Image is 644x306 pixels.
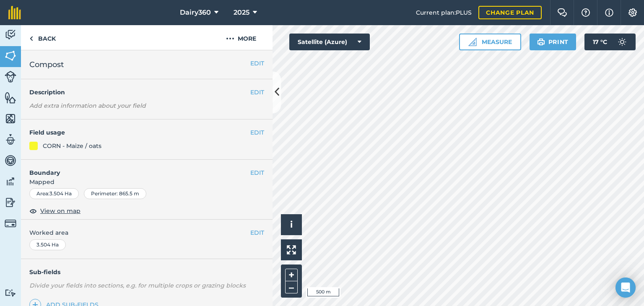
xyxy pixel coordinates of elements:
[250,128,264,137] button: EDIT
[29,188,79,199] div: Area : 3.504 Ha
[5,49,16,62] img: svg+xml;base64,PHN2ZyB4bWxucz0iaHR0cDovL3d3dy53My5vcmcvMjAwMC9zdmciIHdpZHRoPSI1NiIgaGVpZ2h0PSI2MC...
[40,206,80,215] span: View on map
[11,250,30,256] span: Home
[29,34,33,44] img: svg+xml;base64,PHN2ZyB4bWxucz0iaHR0cDovL3d3dy53My5vcmcvMjAwMC9zdmciIHdpZHRoPSI5IiBoZWlnaHQ9IjI0Ii...
[615,277,636,298] div: Open Intercom Messenger
[29,228,264,237] span: Worked area
[285,281,298,293] button: –
[468,38,477,46] img: Ruler icon
[21,25,64,50] a: Back
[43,141,101,150] div: CORN - Maize / oats
[210,25,273,50] button: More
[537,37,545,47] img: svg+xml;base64,PHN2ZyB4bWxucz0iaHR0cDovL3d3dy53My5vcmcvMjAwMC9zdmciIHdpZHRoPSIxOSIgaGVpZ2h0PSIyNC...
[250,168,264,177] button: EDIT
[21,160,250,177] h4: Boundary
[290,219,293,230] span: i
[12,219,156,235] div: How to set up your sub-fields
[250,88,264,97] button: EDIT
[593,34,607,50] span: 17 ° C
[126,229,168,262] button: News
[29,282,246,289] em: Divide your fields into sections, e.g. for multiple crops or grazing blocks
[8,113,159,145] div: Send us a messageWe typically reply within 3 hours
[250,228,264,237] button: EDIT
[5,289,16,297] img: svg+xml;base64,PD94bWwgdmVyc2lvbj0iMS4wIiBlbmNvZGluZz0idXRmLTgiPz4KPCEtLSBHZW5lcmF0b3I6IEFkb2JlIE...
[29,206,37,216] img: svg+xml;base64,PHN2ZyB4bWxucz0iaHR0cDovL3d3dy53My5vcmcvMjAwMC9zdmciIHdpZHRoPSIxOCIgaGVpZ2h0PSIyNC...
[5,112,16,125] img: svg+xml;base64,PHN2ZyB4bWxucz0iaHR0cDovL3d3dy53My5vcmcvMjAwMC9zdmciIHdpZHRoPSI1NiIgaGVpZ2h0PSI2MC...
[478,6,542,19] a: Change plan
[530,34,576,50] button: Print
[226,34,234,44] img: svg+xml;base64,PHN2ZyB4bWxucz0iaHR0cDovL3d3dy53My5vcmcvMjAwMC9zdmciIHdpZHRoPSIyMCIgaGVpZ2h0PSIyNC...
[17,157,68,166] span: Search for help
[17,60,151,88] p: 👋Hello [PERSON_NAME],
[581,8,591,17] img: A question mark icon
[287,245,296,254] img: Four arrows, one pointing top left, one top right, one bottom right and the last bottom left
[614,34,631,50] img: svg+xml;base64,PD94bWwgdmVyc2lvbj0iMS4wIiBlbmNvZGluZz0idXRmLTgiPz4KPCEtLSBHZW5lcmF0b3I6IEFkb2JlIE...
[5,29,16,41] img: svg+xml;base64,PD94bWwgdmVyc2lvbj0iMS4wIiBlbmNvZGluZz0idXRmLTgiPz4KPCEtLSBHZW5lcmF0b3I6IEFkb2JlIE...
[49,250,78,256] span: Messages
[557,8,567,17] img: Two speech bubbles overlapping with the left bubble in the forefront
[29,88,264,97] h4: Description
[17,207,140,216] div: Printing your farm map
[5,196,16,209] img: svg+xml;base64,PD94bWwgdmVyc2lvbj0iMS4wIiBlbmNvZGluZz0idXRmLTgiPz4KPCEtLSBHZW5lcmF0b3I6IEFkb2JlIE...
[12,173,156,188] div: Exporting field boundaries
[84,229,126,262] button: Help
[5,91,16,104] img: svg+xml;base64,PHN2ZyB4bWxucz0iaHR0cDovL3d3dy53My5vcmcvMjAwMC9zdmciIHdpZHRoPSI1NiIgaGVpZ2h0PSI2MC...
[5,71,16,83] img: svg+xml;base64,PD94bWwgdmVyc2lvbj0iMS4wIiBlbmNvZGluZz0idXRmLTgiPz4KPCEtLSBHZW5lcmF0b3I6IEFkb2JlIE...
[5,154,16,167] img: svg+xml;base64,PD94bWwgdmVyc2lvbj0iMS4wIiBlbmNvZGluZz0idXRmLTgiPz4KPCEtLSBHZW5lcmF0b3I6IEFkb2JlIE...
[29,128,250,137] h4: Field usage
[289,34,370,50] button: Satellite (Azure)
[281,214,302,235] button: i
[17,192,140,200] div: How to map your farm
[285,269,298,281] button: +
[12,153,156,169] button: Search for help
[144,13,159,29] div: Close
[8,6,21,19] img: fieldmargin Logo
[29,239,66,250] div: 3.504 Ha
[605,8,613,18] img: svg+xml;base64,PHN2ZyB4bWxucz0iaHR0cDovL3d3dy53My5vcmcvMjAwMC9zdmciIHdpZHRoPSIxNyIgaGVpZ2h0PSIxNy...
[21,267,273,277] h4: Sub-fields
[459,34,521,50] button: Measure
[5,218,16,229] img: svg+xml;base64,PD94bWwgdmVyc2lvbj0iMS4wIiBlbmNvZGluZz0idXRmLTgiPz4KPCEtLSBHZW5lcmF0b3I6IEFkb2JlIE...
[98,250,112,256] span: Help
[12,204,156,219] div: Printing your farm map
[250,59,264,68] button: EDIT
[29,206,80,216] button: View on map
[29,59,64,70] span: Compost
[180,8,211,18] span: Dairy360
[29,102,146,109] em: Add extra information about your field
[21,177,273,187] span: Mapped
[84,188,146,199] div: Perimeter : 865.5 m
[17,88,151,102] p: How can we help?
[17,16,82,29] img: logo
[416,8,472,17] span: Current plan : PLUS
[5,133,16,146] img: svg+xml;base64,PD94bWwgdmVyc2lvbj0iMS4wIiBlbmNvZGluZz0idXRmLTgiPz4KPCEtLSBHZW5lcmF0b3I6IEFkb2JlIE...
[42,229,84,262] button: Messages
[139,250,155,256] span: News
[234,8,249,18] span: 2025
[17,120,140,129] div: Send us a message
[12,188,156,204] div: How to map your farm
[122,13,138,30] img: Profile image for Daisy
[17,223,140,231] div: How to set up your sub-fields
[17,176,140,185] div: Exporting field boundaries
[5,175,16,188] img: svg+xml;base64,PD94bWwgdmVyc2lvbj0iMS4wIiBlbmNvZGluZz0idXRmLTgiPz4KPCEtLSBHZW5lcmF0b3I6IEFkb2JlIE...
[17,129,140,137] div: We typically reply within 3 hours
[584,34,636,50] button: 17 °C
[628,8,638,17] img: A cog icon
